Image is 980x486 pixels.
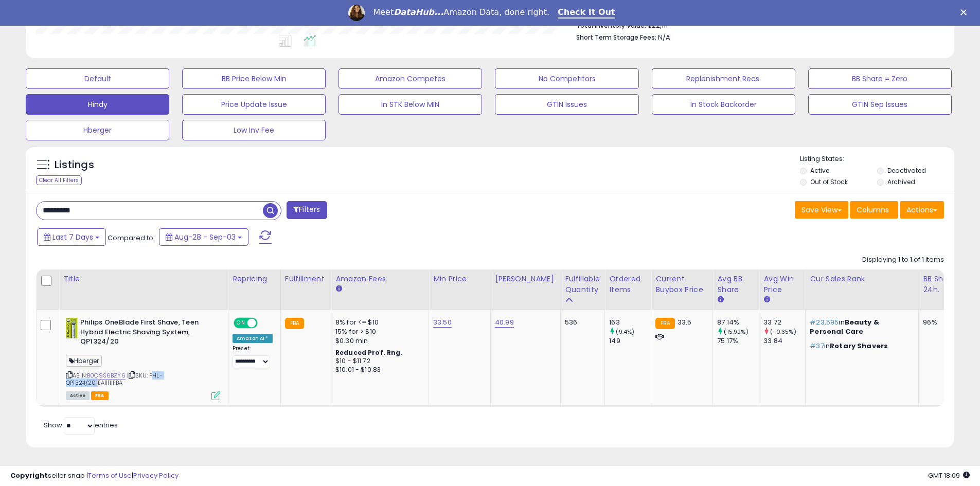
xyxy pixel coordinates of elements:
[717,274,755,295] div: Avg BB Share
[655,274,708,295] div: Current Buybox Price
[26,68,169,89] button: Default
[724,328,748,336] small: (15.92%)
[810,317,839,327] span: #23,595
[495,68,638,89] button: No Competitors
[862,255,944,265] div: Displaying 1 to 1 of 1 items
[810,341,911,351] p: in
[52,232,93,242] span: Last 7 Days
[678,317,692,327] span: 33.5
[285,318,304,329] small: FBA
[335,327,421,336] div: 15% for > $10
[348,5,365,21] img: Profile image for Georgie
[808,94,952,115] button: GTIN Sep Issues
[887,177,915,186] label: Archived
[923,274,960,295] div: BB Share 24h.
[960,9,971,15] div: Close
[335,336,421,346] div: $0.30 min
[63,274,224,284] div: Title
[763,274,801,295] div: Avg Win Price
[850,201,898,219] button: Columns
[495,94,638,115] button: GTIN Issues
[88,471,132,480] a: Terms of Use
[808,68,952,89] button: BB Share = Zero
[10,471,179,481] div: seller snap | |
[182,120,326,140] button: Low Inv Fee
[433,317,452,328] a: 33.50
[616,328,634,336] small: (9.4%)
[763,295,770,304] small: Avg Win Price.
[233,334,273,343] div: Amazon AI *
[66,355,102,367] span: Hberger
[256,319,273,328] span: OFF
[394,7,443,17] i: DataHub...
[87,371,126,380] a: B0C9S6BZY6
[285,274,327,284] div: Fulfillment
[576,33,656,42] b: Short Term Storage Fees:
[565,274,600,295] div: Fulfillable Quantity
[10,471,48,480] strong: Copyright
[66,318,220,399] div: ASIN:
[287,201,327,219] button: Filters
[66,371,163,387] span: | SKU: PHL- QP1324/20|EA|1|1|FBA
[495,317,514,328] a: 40.99
[717,295,723,304] small: Avg BB Share.
[26,94,169,115] button: Hindy
[609,336,651,346] div: 149
[335,366,421,374] div: $10.01 - $10.83
[91,391,109,400] span: FBA
[373,7,549,17] div: Meet Amazon Data, done right.
[655,318,674,329] small: FBA
[108,233,155,243] span: Compared to:
[80,318,205,349] b: Philips OneBlade First Shave, Teen Hybrid Electric Shaving System, QP1324/20
[652,94,795,115] button: In Stock Backorder
[652,68,795,89] button: Replenishment Recs.
[658,32,670,42] span: N/A
[174,232,236,242] span: Aug-28 - Sep-03
[887,166,926,175] label: Deactivated
[857,205,889,215] span: Columns
[66,391,90,400] span: All listings currently available for purchase on Amazon
[923,318,957,327] div: 96%
[900,201,944,219] button: Actions
[233,274,276,284] div: Repricing
[609,318,651,327] div: 163
[235,319,247,328] span: ON
[763,318,805,327] div: 33.72
[810,177,848,186] label: Out of Stock
[800,154,954,164] p: Listing States:
[36,175,82,185] div: Clear All Filters
[810,318,911,336] p: in
[338,68,482,89] button: Amazon Competes
[928,471,970,480] span: 2025-09-11 18:09 GMT
[810,317,879,336] span: Beauty & Personal Care
[66,318,78,338] img: 419t3VW4m8L._SL40_.jpg
[233,345,273,368] div: Preset:
[565,318,597,327] div: 536
[335,348,403,357] b: Reduced Prof. Rng.
[770,328,796,336] small: (-0.35%)
[159,228,248,246] button: Aug-28 - Sep-03
[55,158,94,172] h5: Listings
[717,336,759,346] div: 75.17%
[558,7,615,19] a: Check It Out
[795,201,848,219] button: Save View
[26,120,169,140] button: Hberger
[763,336,805,346] div: 33.84
[335,318,421,327] div: 8% for <= $10
[133,471,179,480] a: Privacy Policy
[830,341,888,351] span: Rotary Shavers
[433,274,486,284] div: Min Price
[810,341,824,351] span: #37
[810,274,914,284] div: Cur Sales Rank
[335,274,424,284] div: Amazon Fees
[609,274,647,295] div: Ordered Items
[44,420,118,430] span: Show: entries
[338,94,482,115] button: In STK Below MIN
[182,68,326,89] button: BB Price Below Min
[37,228,106,246] button: Last 7 Days
[495,274,556,284] div: [PERSON_NAME]
[182,94,326,115] button: Price Update Issue
[576,21,646,30] b: Total Inventory Value:
[717,318,759,327] div: 87.14%
[810,166,829,175] label: Active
